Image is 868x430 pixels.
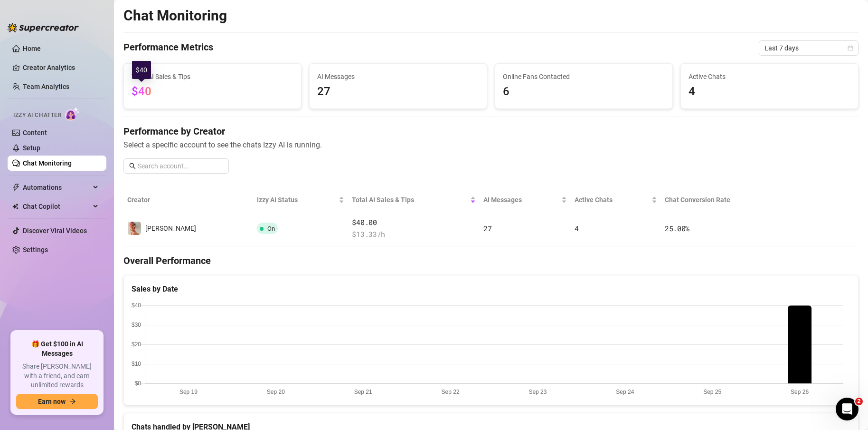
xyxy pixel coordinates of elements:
button: Earn nowarrow-right [16,394,98,409]
span: $ 13.33 /h [352,229,476,240]
span: 27 [483,224,491,233]
h4: Performance by Creator [123,125,859,138]
th: Total AI Sales & Tips [348,189,480,211]
span: 🎁 Get $100 in AI Messages [16,340,98,358]
span: Automations [23,180,90,195]
th: Creator [123,189,253,211]
a: Team Analytics [23,83,69,90]
span: 2 [855,398,863,405]
span: Last 7 days [764,41,853,55]
a: Discover Viral Videos [23,227,87,235]
span: calendar [848,45,853,51]
span: [PERSON_NAME] [145,225,196,232]
span: Izzy AI Status [257,195,337,205]
span: Active Chats [575,195,650,205]
span: 27 [317,83,479,101]
span: AI Messages [317,71,479,82]
span: arrow-right [69,398,76,405]
span: Online Fans Contacted [503,71,665,82]
a: Chat Monitoring [23,159,72,167]
span: 4 [689,83,850,101]
span: thunderbolt [12,184,20,191]
input: Search account... [138,161,223,171]
span: 25.00 % [665,224,689,233]
img: Chat Copilot [12,203,19,210]
span: On [267,225,275,232]
span: search [129,163,136,169]
a: Setup [23,144,40,152]
a: Settings [23,246,48,254]
img: AI Chatter [65,107,80,121]
span: Active Chats [689,71,850,82]
h2: Chat Monitoring [123,7,227,25]
span: Chat Copilot [23,199,90,214]
span: Total AI Sales & Tips [352,195,468,205]
span: AI Messages [483,195,559,205]
th: Chat Conversion Rate [661,189,785,211]
th: Izzy AI Status [253,189,348,211]
iframe: Intercom live chat [836,398,859,420]
div: Sales by Date [132,283,850,295]
th: Active Chats [571,189,661,211]
th: AI Messages [480,189,571,211]
h4: Overall Performance [123,254,859,267]
a: Home [23,45,41,52]
img: logo-BBDzfeDw.svg [8,23,79,32]
span: 4 [575,224,579,233]
a: Creator Analytics [23,60,99,75]
span: Izzy AI Chatter [13,111,61,120]
img: holly [128,222,141,235]
span: Total AI Sales & Tips [132,71,293,82]
span: 6 [503,83,665,101]
a: Content [23,129,47,137]
div: $40 [132,61,151,79]
span: Select a specific account to see the chats Izzy AI is running. [123,139,859,151]
span: $40.00 [352,217,476,228]
span: Earn now [38,398,66,405]
span: Share [PERSON_NAME] with a friend, and earn unlimited rewards [16,362,98,390]
span: $40 [132,85,151,98]
h4: Performance Metrics [123,40,213,56]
